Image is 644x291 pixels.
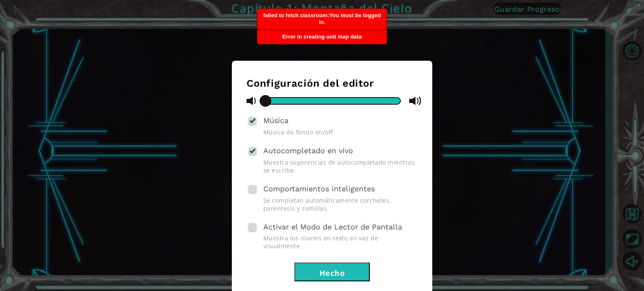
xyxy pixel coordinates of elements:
span: failed to fetch classroom:You must be logged in. [263,12,381,25]
span: Música de fondo on/off. [263,128,418,136]
button: Hecho [294,263,370,281]
span: Activar el Modo de Lector de Pantalla [263,222,402,231]
h3: Configuración del editor [247,77,418,89]
span: Comportamientos inteligentes [263,184,375,193]
span: Muestra los niveles en texto en vez de visualmente. [263,234,418,250]
span: Se completan automáticamente corchetes, paréntesis y comillas. [263,196,418,212]
span: Música [263,116,288,125]
span: Autocompletado en vivo [263,146,353,155]
span: Error in creating unit map data [282,33,361,40]
span: Muestra sugerencias de autocompletado mientras se escribe. [263,158,418,174]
